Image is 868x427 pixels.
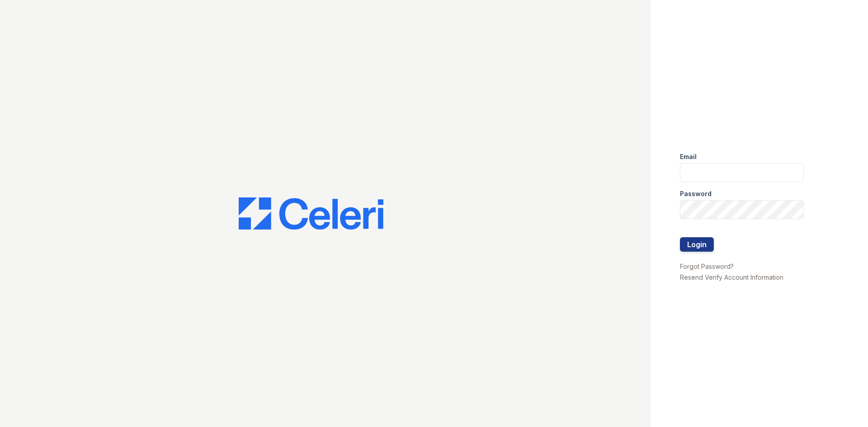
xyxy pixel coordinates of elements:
[680,273,783,281] a: Resend Verify Account Information
[239,197,383,230] img: CE_Logo_Blue-a8612792a0a2168367f1c8372b55b34899dd931a85d93a1a3d3e32e68fde9ad4.png
[680,189,712,198] label: Password
[680,152,697,161] label: Email
[680,263,734,270] a: Forgot Password?
[680,237,714,252] button: Login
